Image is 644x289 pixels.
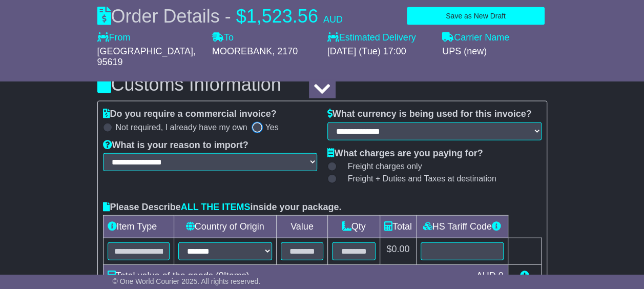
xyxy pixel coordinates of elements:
div: Total value of the goods ( Items) [102,269,471,283]
div: UPS (new) [442,46,547,57]
label: Yes [265,122,279,132]
span: © One World Courier 2025. All rights reserved. [113,277,261,285]
a: Add new item [520,271,529,281]
div: Order Details - [97,5,343,27]
label: Freight charges only [335,161,422,171]
span: , 95619 [97,46,196,68]
span: 1,523.56 [246,6,318,27]
label: To [212,32,234,44]
h3: Customs Information [97,74,547,95]
span: 0.00 [391,244,409,254]
td: Total [380,216,416,238]
span: [GEOGRAPHIC_DATA] [97,46,193,56]
div: [DATE] (Tue) 17:00 [327,46,432,57]
label: From [97,32,131,44]
td: HS Tariff Code [416,216,508,238]
span: , 2170 [272,46,298,56]
label: Not required, I already have my own [116,122,247,132]
label: Do you require a commercial invoice? [103,109,277,120]
td: Item Type [103,216,174,238]
label: Estimated Delivery [327,32,432,44]
label: What is your reason to import? [103,140,248,151]
label: What currency is being used for this invoice? [327,109,532,120]
span: ALL THE ITEMS [181,202,251,212]
button: Save as New Draft [407,7,544,25]
span: AUD [476,271,495,281]
span: 0 [219,271,224,281]
td: Country of Origin [174,216,276,238]
span: 0 [498,271,503,281]
td: $ [380,238,416,265]
label: What charges are you paying for? [327,148,483,159]
span: $ [236,6,246,27]
span: Freight + Duties and Taxes at destination [348,174,496,183]
span: AUD [323,14,343,25]
label: Carrier Name [442,32,509,44]
td: Qty [328,216,380,238]
td: Value [276,216,328,238]
span: MOOREBANK [212,46,272,56]
label: Please Describe inside your package. [103,202,342,213]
